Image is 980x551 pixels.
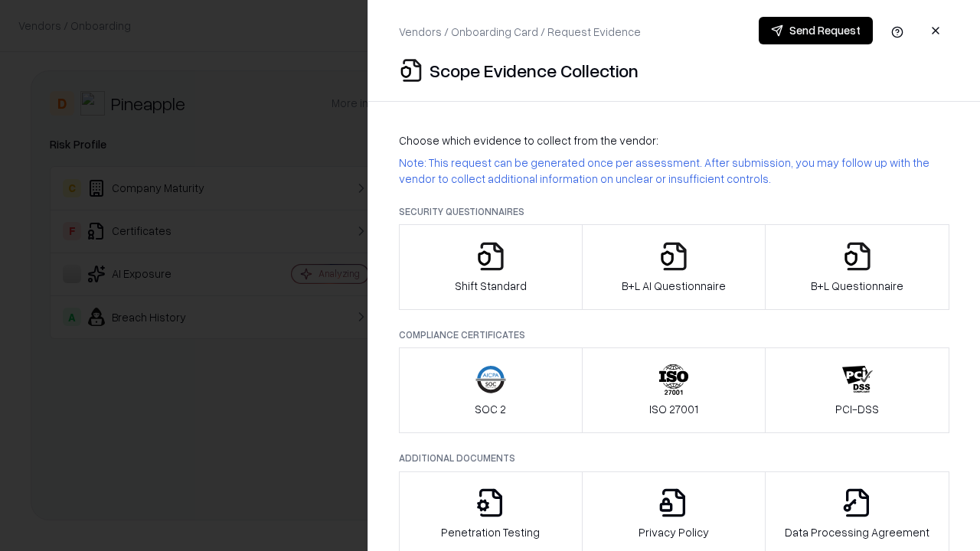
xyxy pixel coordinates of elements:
p: Vendors / Onboarding Card / Request Evidence [399,24,641,40]
button: ISO 27001 [582,347,766,433]
button: PCI-DSS [765,347,949,433]
p: Compliance Certificates [399,328,949,341]
p: Note: This request can be generated once per assessment. After submission, you may follow up with... [399,155,949,187]
button: B+L Questionnaire [765,224,949,310]
p: PCI-DSS [835,401,879,417]
p: Security Questionnaires [399,205,949,218]
p: B+L Questionnaire [811,278,903,294]
button: SOC 2 [399,347,583,433]
p: Choose which evidence to collect from the vendor: [399,132,949,148]
p: Scope Evidence Collection [430,58,639,83]
button: Send Request [759,17,873,44]
button: B+L AI Questionnaire [582,224,766,310]
p: Penetration Testing [441,524,540,540]
button: Shift Standard [399,224,583,310]
p: Additional Documents [399,452,949,465]
p: Shift Standard [455,278,527,294]
p: B+L AI Questionnaire [622,278,726,294]
p: ISO 27001 [649,401,698,417]
p: Data Processing Agreement [785,524,929,540]
p: SOC 2 [475,401,506,417]
p: Privacy Policy [639,524,709,540]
